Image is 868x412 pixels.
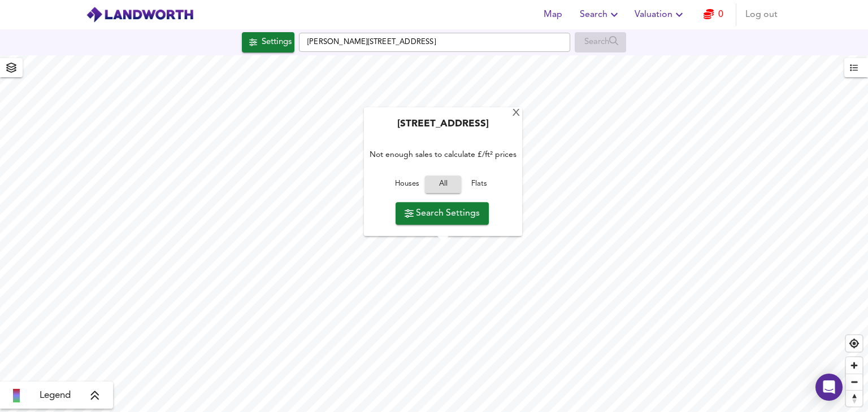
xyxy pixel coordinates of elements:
[389,176,425,194] button: Houses
[635,7,686,23] span: Valuation
[741,3,782,26] button: Log out
[405,205,480,221] span: Search Settings
[630,3,691,26] button: Valuation
[262,35,292,50] div: Settings
[846,374,862,390] span: Zoom out
[464,178,494,191] span: Flats
[575,32,626,52] div: Enable a Source before running a Search
[846,335,862,352] button: Find my location
[695,3,731,26] button: 0
[370,119,517,137] div: [STREET_ADDRESS]
[846,391,862,406] span: Reset bearing to north
[86,6,194,23] img: logo
[511,108,521,119] div: X
[846,374,862,390] button: Zoom out
[580,7,621,23] span: Search
[815,374,843,401] div: Open Intercom Messenger
[539,7,566,23] span: Map
[575,3,626,26] button: Search
[242,32,294,52] button: Settings
[704,7,723,23] a: 0
[846,390,862,406] button: Reset bearing to north
[846,357,862,374] button: Zoom in
[425,176,461,194] button: All
[431,178,455,191] span: All
[242,32,294,52] div: Click to configure Search Settings
[299,33,570,52] input: Enter a location...
[370,137,517,173] div: Not enough sales to calculate £/ft² prices
[40,389,71,402] span: Legend
[461,176,497,194] button: Flats
[392,178,422,191] span: Houses
[745,7,778,23] span: Log out
[535,3,571,26] button: Map
[396,202,489,225] button: Search Settings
